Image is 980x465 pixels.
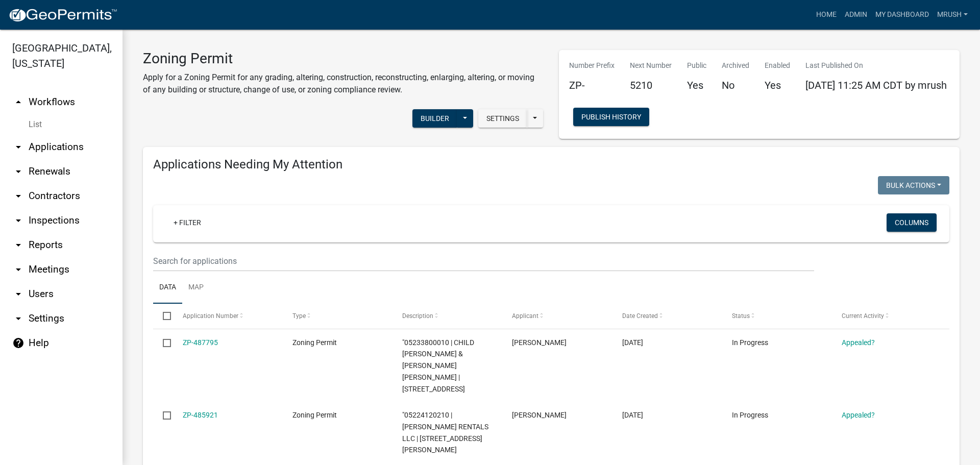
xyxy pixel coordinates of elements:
p: Public [687,60,706,71]
span: In Progress [732,338,768,347]
span: 09/30/2025 [622,411,643,419]
datatable-header-cell: Applicant [502,304,612,328]
a: Admin [841,5,871,25]
a: MRush [933,5,972,25]
h5: No [722,79,749,91]
h5: 5210 [630,79,672,91]
span: Status [732,312,750,320]
datatable-header-cell: Current Activity [832,304,942,328]
button: Builder [412,109,457,128]
datatable-header-cell: Application Number [173,304,282,328]
datatable-header-cell: Type [283,304,393,328]
i: arrow_drop_down [12,214,24,227]
span: 10/03/2025 [622,338,643,347]
button: Settings [478,109,527,128]
input: Search for applications [153,251,814,272]
i: arrow_drop_down [12,288,24,300]
span: Application Number [183,312,238,320]
span: "05233800010 | CHILD DONALD RAY & ALICE MARIE | 15127 ELM ST [402,338,474,393]
h5: Yes [765,79,790,91]
a: My Dashboard [871,5,933,25]
p: Enabled [765,60,790,71]
button: Bulk Actions [878,176,949,194]
i: arrow_drop_down [12,312,24,325]
span: [DATE] 11:25 AM CDT by mrush [805,79,947,91]
i: arrow_drop_down [12,190,24,202]
p: Apply for a Zoning Permit for any grading, altering, construction, reconstructing, enlarging, alt... [143,71,544,96]
h5: ZP- [569,79,615,91]
datatable-header-cell: Status [722,304,832,328]
p: Next Number [630,60,672,71]
a: Data [153,272,182,304]
datatable-header-cell: Select [153,304,173,328]
button: Publish History [573,108,649,126]
span: "05224120210 | TEMPLETON RENTALS LLC | 4561 ASBURY DR [402,411,488,454]
span: Alice Child [512,338,567,347]
a: Map [182,272,210,304]
span: Date Created [622,312,658,320]
a: Appealed? [842,411,875,419]
a: + Filter [165,213,209,232]
p: Archived [722,60,749,71]
h3: Zoning Permit [143,50,544,67]
a: Appealed? [842,338,875,347]
i: arrow_drop_down [12,165,24,178]
span: Current Activity [842,312,884,320]
a: ZP-485921 [183,411,218,419]
span: Description [402,312,433,320]
datatable-header-cell: Description [393,304,502,328]
h4: Applications Needing My Attention [153,157,949,172]
wm-modal-confirm: Workflow Publish History [573,114,649,122]
i: arrow_drop_down [12,239,24,251]
span: Zoning Permit [292,338,337,347]
i: arrow_drop_up [12,96,24,108]
i: arrow_drop_down [12,141,24,153]
span: Nick Kramer [512,411,567,419]
a: ZP-487795 [183,338,218,347]
datatable-header-cell: Date Created [612,304,722,328]
i: arrow_drop_down [12,263,24,276]
span: Zoning Permit [292,411,337,419]
p: Number Prefix [569,60,615,71]
span: In Progress [732,411,768,419]
button: Columns [887,213,937,232]
span: Type [292,312,306,320]
h5: Yes [687,79,706,91]
a: Home [812,5,841,25]
span: Applicant [512,312,538,320]
p: Last Published On [805,60,947,71]
i: help [12,337,24,349]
